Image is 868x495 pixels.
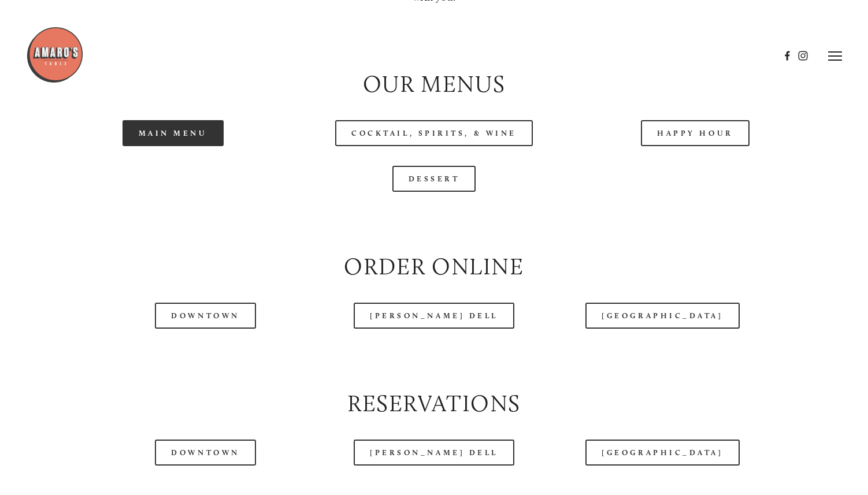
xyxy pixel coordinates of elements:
[155,440,255,466] a: Downtown
[52,251,816,283] h2: Order Online
[335,120,533,146] a: Cocktail, Spirits, & Wine
[52,388,816,420] h2: Reservations
[354,440,514,466] a: [PERSON_NAME] Dell
[123,120,224,146] a: Main Menu
[585,303,739,329] a: [GEOGRAPHIC_DATA]
[155,303,255,329] a: Downtown
[585,440,739,466] a: [GEOGRAPHIC_DATA]
[354,303,514,329] a: [PERSON_NAME] Dell
[392,166,476,192] a: Dessert
[26,26,84,84] img: Amaro's Table
[641,120,750,146] a: Happy Hour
